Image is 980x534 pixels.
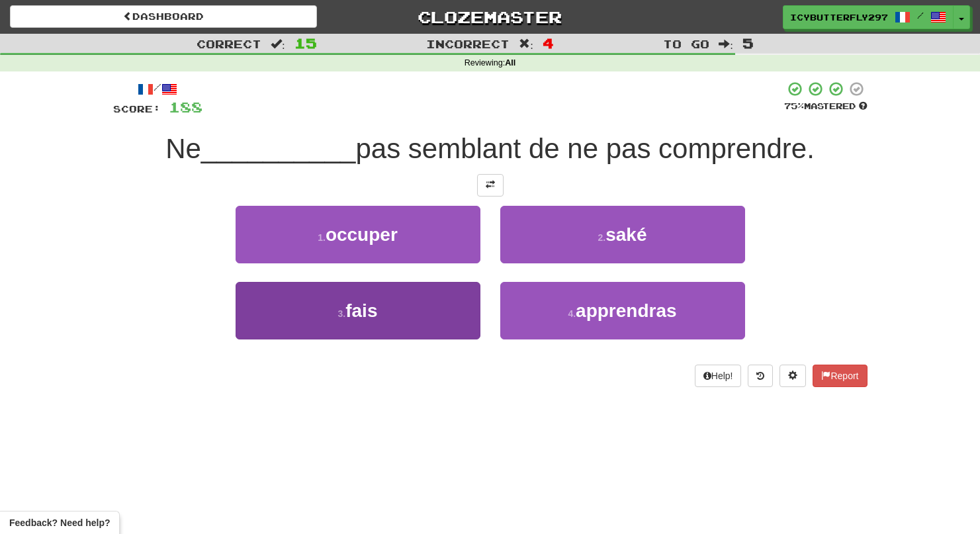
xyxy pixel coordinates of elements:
[169,99,202,115] span: 188
[236,282,480,339] button: 3.fais
[10,5,317,28] a: Dashboard
[719,38,733,50] span: :
[355,133,814,164] span: pas semblant de ne pas comprendre.
[500,206,745,263] button: 2.saké
[784,101,868,112] div: Mastered
[113,103,161,114] span: Score:
[790,11,888,23] span: IcyButterfly2973
[318,232,326,243] small: 1 .
[271,38,285,50] span: :
[337,5,644,28] a: Clozemaster
[197,37,261,50] span: Correct
[784,101,804,111] span: 75 %
[9,516,110,529] span: Open feedback widget
[598,232,606,243] small: 2 .
[695,365,742,387] button: Help!
[426,37,510,50] span: Incorrect
[663,37,709,50] span: To go
[477,174,504,197] button: Toggle translation (alt+t)
[783,5,954,29] a: IcyButterfly2973 /
[201,133,356,164] span: __________
[742,35,754,51] span: 5
[165,133,201,164] span: Ne
[505,58,515,67] strong: All
[748,365,773,387] button: Round history (alt+y)
[326,224,398,245] span: occuper
[605,224,646,245] span: saké
[543,35,554,51] span: 4
[294,35,317,51] span: 15
[576,300,677,321] span: apprendras
[519,38,533,50] span: :
[813,365,867,387] button: Report
[568,308,576,319] small: 4 .
[345,300,377,321] span: fais
[113,81,202,97] div: /
[917,11,924,20] span: /
[500,282,745,339] button: 4.apprendras
[236,206,480,263] button: 1.occuper
[338,308,346,319] small: 3 .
